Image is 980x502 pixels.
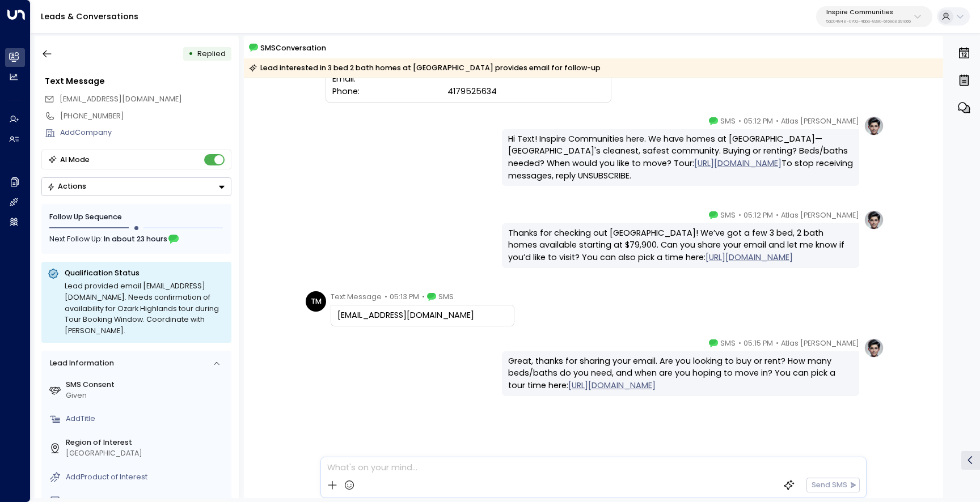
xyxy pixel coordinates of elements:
[781,116,859,127] span: Atlas [PERSON_NAME]
[60,127,231,138] div: AddCompany
[744,210,773,221] span: 05:12 PM
[826,9,911,16] p: Inspire Communities
[738,210,741,221] span: •
[46,358,113,369] div: Lead Information
[864,338,884,358] img: profile-logo.png
[60,111,231,122] div: [PHONE_NUMBER]
[332,73,447,86] td: Email:
[60,154,90,165] div: AI Mode
[826,19,911,24] p: 5ac0484e-0702-4bbb-8380-6168aea91a66
[385,291,387,303] span: •
[744,116,773,127] span: 05:12 PM
[508,227,853,264] div: Thanks for checking out [GEOGRAPHIC_DATA]! We’ve got a few 3 bed, 2 bath homes available starting...
[65,268,225,278] p: Qualification Status
[781,210,859,221] span: Atlas [PERSON_NAME]
[188,45,193,63] div: •
[706,252,793,264] a: [URL][DOMAIN_NAME]
[260,42,326,54] span: SMS Conversation
[776,210,779,221] span: •
[50,233,223,245] div: Next Follow Up:
[781,338,859,349] span: Atlas [PERSON_NAME]
[816,6,932,27] button: Inspire Communities5ac0484e-0702-4bbb-8380-6168aea91a66
[744,338,773,349] span: 05:15 PM
[508,133,853,182] div: Hi Text! Inspire Communities here. We have homes at [GEOGRAPHIC_DATA]—[GEOGRAPHIC_DATA]'s cleanes...
[508,355,853,392] div: Great, thanks for sharing your email. Are you looking to buy or rent? How many beds/baths do you ...
[249,62,601,74] div: Lead interested in 3 bed 2 bath homes at [GEOGRAPHIC_DATA] provides email for follow-up
[331,291,382,303] span: Text Message
[390,291,419,303] span: 05:13 PM
[60,94,182,104] span: [EMAIL_ADDRESS][DOMAIN_NAME]
[66,380,227,390] label: SMS Consent
[332,86,447,98] td: Phone:
[50,212,223,223] div: Follow Up Sequence
[41,11,138,22] a: Leads & Conversations
[41,177,231,196] button: Actions
[60,94,182,105] span: bricemullinssr38@gmail.com
[720,338,736,349] span: SMS
[738,116,741,127] span: •
[864,116,884,136] img: profile-logo.png
[66,472,227,483] div: AddProduct of Interest
[66,414,227,424] div: AddTitle
[65,280,225,337] div: Lead provided email [EMAIL_ADDRESS][DOMAIN_NAME]. Needs confirmation of availability for Ozark Hi...
[306,291,326,312] div: TM
[447,86,605,98] td: 4179525634
[738,338,741,349] span: •
[694,158,782,170] a: [URL][DOMAIN_NAME]
[41,177,231,196] div: Button group with a nested menu
[776,338,779,349] span: •
[776,116,779,127] span: •
[864,210,884,230] img: profile-logo.png
[197,49,226,58] span: Replied
[568,380,656,392] a: [URL][DOMAIN_NAME]
[438,291,454,303] span: SMS
[66,390,227,401] div: Given
[104,233,168,245] span: In about 23 hours
[720,116,736,127] span: SMS
[47,182,86,191] div: Actions
[720,210,736,221] span: SMS
[45,75,231,88] div: Text Message
[422,291,425,303] span: •
[66,437,227,448] label: Region of Interest
[337,309,508,322] div: [EMAIL_ADDRESS][DOMAIN_NAME]
[66,448,227,459] div: [GEOGRAPHIC_DATA]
